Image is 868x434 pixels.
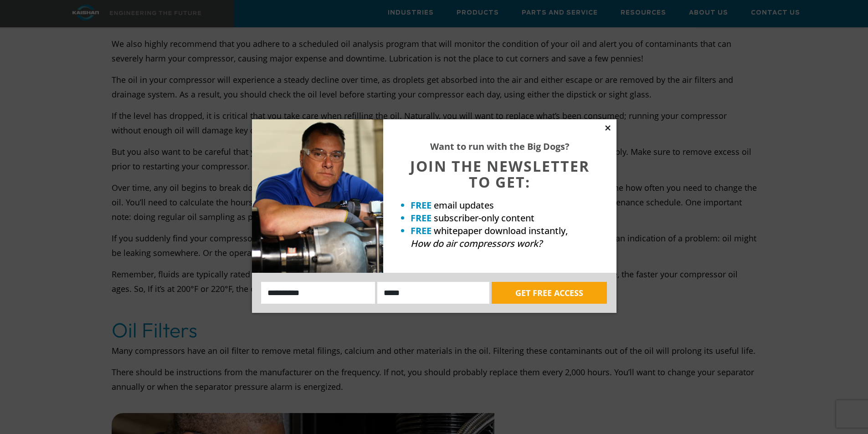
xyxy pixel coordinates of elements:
strong: Want to run with the Big Dogs? [430,140,570,153]
em: How do air compressors work? [411,237,542,250]
input: Name: [261,282,375,304]
strong: FREE [411,225,431,237]
span: email updates [434,199,494,211]
strong: FREE [411,212,431,224]
strong: FREE [411,199,431,211]
span: whitepaper download instantly, [434,225,568,237]
span: subscriber-only content [434,212,534,224]
span: JOIN THE NEWSLETTER TO GET: [410,156,590,192]
button: Close [604,124,612,132]
button: GET FREE ACCESS [492,282,607,304]
input: Email [377,282,489,304]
